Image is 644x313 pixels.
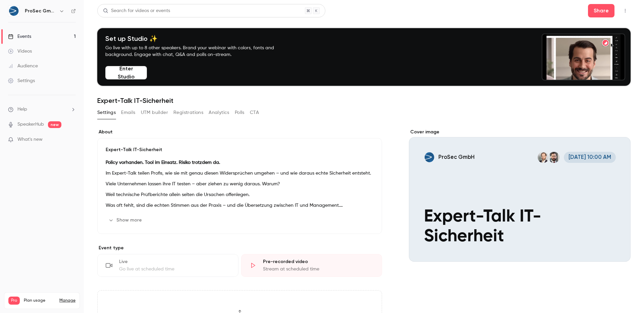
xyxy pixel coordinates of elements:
p: Was oft fehlt, sind die echten Stimmen aus der Praxis – und die Übersetzung zwischen IT und Manag... [106,201,374,209]
button: Analytics [209,107,229,118]
div: Go live at scheduled time [119,266,230,272]
button: Share [588,4,614,17]
div: Settings [8,77,35,84]
p: Viele Unternehmen lassen ihre IT testen – aber ziehen zu wenig daraus. Warum? [106,180,374,188]
strong: Policy vorhanden. Tool im Einsatz. Risiko trotzdem da. [106,160,220,165]
p: Expert-Talk IT-Sicherheit [106,146,374,153]
span: What's new [17,136,43,143]
p: Im Expert-Talk teilen Profis, wie sie mit genau diesen Widersprüchen umgehen – und wie daraus ech... [106,169,374,177]
button: Settings [97,107,116,118]
h1: Expert-Talk IT-Sicherheit [97,97,631,105]
p: Go live with up to 8 other speakers. Brand your webinar with colors, fonts and background. Engage... [105,45,290,58]
a: SpeakerHub [17,121,44,128]
div: Pre-recorded videoStream at scheduled time [241,254,382,277]
button: UTM builder [141,107,168,118]
button: Registrations [173,107,203,118]
p: Event type [97,245,382,251]
h4: Set up Studio ✨ [105,35,290,43]
div: Videos [8,48,32,55]
li: help-dropdown-opener [8,106,76,113]
button: CTA [250,107,259,118]
label: About [97,129,382,135]
span: Help [17,106,27,113]
button: Polls [235,107,245,118]
button: Show more [106,215,146,226]
a: Manage [59,298,75,303]
button: Enter Studio [105,66,147,79]
div: Stream at scheduled time [263,266,374,272]
span: Plan usage [24,298,55,303]
label: Cover image [409,129,631,135]
div: Events [8,33,31,40]
p: Weil technische Prüfberichte allein selten die Ursachen offenlegen. [106,191,374,199]
div: Audience [8,63,38,69]
div: LiveGo live at scheduled time [97,254,238,277]
section: Cover image [409,129,631,262]
span: Pro [8,297,20,305]
span: new [48,121,61,128]
img: ProSec GmbH [8,6,19,16]
div: Live [119,258,230,265]
div: Search for videos or events [103,7,170,14]
h6: ProSec GmbH [25,8,56,14]
button: Emails [121,107,135,118]
div: Pre-recorded video [263,258,374,265]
